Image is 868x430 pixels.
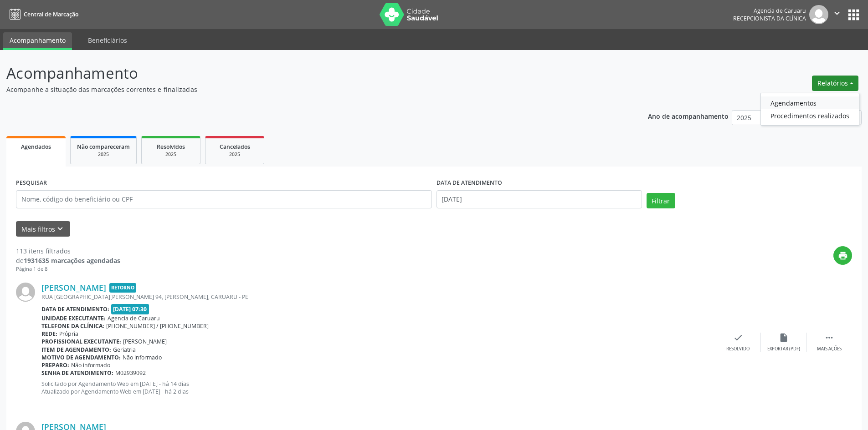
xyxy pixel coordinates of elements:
[733,333,743,343] i: check
[77,151,130,158] div: 2025
[59,330,78,338] span: Própria
[77,143,130,151] span: Não compareceram
[41,369,113,377] b: Senha de atendimento:
[3,32,72,50] a: Acompanhamento
[647,193,675,208] button: Filtrar
[846,7,862,23] button: apps
[733,7,806,15] div: Agencia de Caruaru
[41,338,121,345] b: Profissional executante:
[55,224,65,234] i: keyboard_arrow_down
[16,190,432,208] input: Nome, código do beneficiário ou CPF
[16,176,47,190] label: PESQUISAR
[41,283,106,293] a: [PERSON_NAME]
[16,221,70,237] button: Mais filtroskeyboard_arrow_down
[71,361,110,369] span: Não informado
[41,305,109,313] b: Data de atendimento:
[123,354,162,361] span: Não informado
[41,361,69,369] b: Preparo:
[817,346,842,352] div: Mais ações
[809,5,828,24] img: img
[113,346,136,354] span: Geriatria
[41,293,715,301] div: RUA [GEOGRAPHIC_DATA][PERSON_NAME] 94, [PERSON_NAME], CARUARU - PE
[760,93,859,126] ul: Relatórios
[6,62,605,85] p: Acompanhamento
[24,10,78,18] span: Central de Marcação
[41,314,106,322] b: Unidade executante:
[41,322,104,330] b: Telefone da clínica:
[24,256,120,265] strong: 1931635 marcações agendadas
[108,314,160,322] span: Agencia de Caruaru
[82,32,134,48] a: Beneficiários
[824,333,834,343] i: 
[767,346,800,352] div: Exportar (PDF)
[111,304,149,314] span: [DATE] 07:30
[833,246,852,265] button: print
[220,143,250,151] span: Cancelados
[212,151,257,158] div: 2025
[733,15,806,22] span: Recepcionista da clínica
[761,96,859,109] a: Agendamentos
[779,333,789,343] i: insert_drive_file
[148,151,194,158] div: 2025
[761,109,859,122] a: Procedimentos realizados
[109,283,136,293] span: Retorno
[41,330,57,338] b: Rede:
[838,251,848,261] i: print
[812,76,858,91] button: Relatórios
[41,380,715,395] p: Solicitado por Agendamento Web em [DATE] - há 14 dias Atualizado por Agendamento Web em [DATE] - ...
[828,5,846,24] button: 
[437,190,642,208] input: Selecione um intervalo
[6,7,78,22] a: Central de Marcação
[16,265,120,273] div: Página 1 de 8
[123,338,167,345] span: [PERSON_NAME]
[648,110,729,121] p: Ano de acompanhamento
[832,8,842,18] i: 
[41,346,111,354] b: Item de agendamento:
[115,369,146,377] span: M02939092
[726,346,750,352] div: Resolvido
[21,143,51,151] span: Agendados
[16,246,120,256] div: 113 itens filtrados
[437,176,502,190] label: DATA DE ATENDIMENTO
[106,322,209,330] span: [PHONE_NUMBER] / [PHONE_NUMBER]
[6,85,605,94] p: Acompanhe a situação das marcações correntes e finalizadas
[41,354,121,361] b: Motivo de agendamento:
[16,256,120,265] div: de
[16,283,35,302] img: img
[157,143,185,151] span: Resolvidos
